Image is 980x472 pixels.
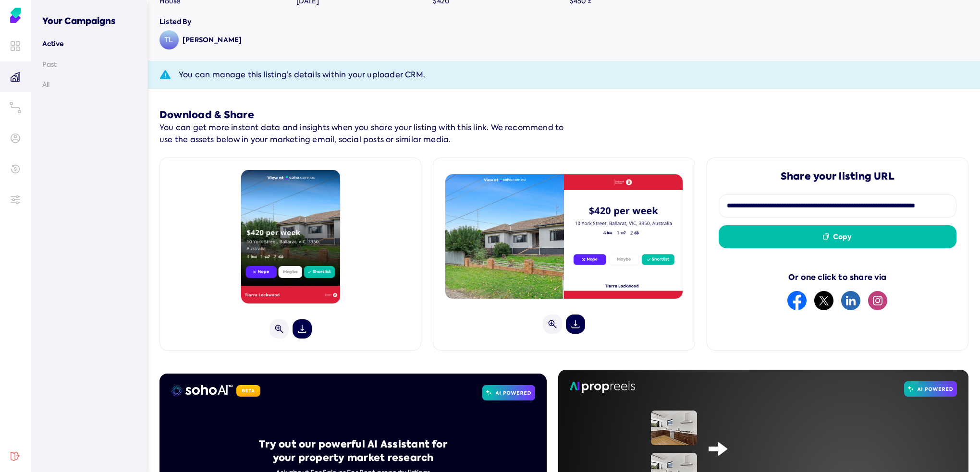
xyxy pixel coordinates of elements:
[445,174,682,299] img: 1758611659776.png
[42,4,135,27] h3: Your Campaigns
[651,411,697,445] img: image
[159,30,179,49] span: Avatar of Tiarra Lockwood
[42,60,135,69] a: Past
[159,17,968,26] div: Listed By
[42,80,135,89] a: All
[833,232,852,242] span: Copy
[719,225,956,248] button: Copy
[814,291,833,313] button: twitter
[841,291,860,313] button: linkedin
[159,121,568,146] p: You can get more instant data and insights when you share your listing with this link. We recomme...
[241,170,341,304] img: 1758611662396.png
[159,30,179,49] span: TL
[183,35,242,45] label: [PERSON_NAME]
[42,39,135,48] a: Active
[159,108,568,121] h5: Download & Share
[257,437,449,464] h2: Try out our powerful AI Assistant for your property market research
[719,169,956,183] h5: Share your listing URL
[787,291,807,313] button: facebook
[8,8,23,23] img: Soho Agent Portal Home
[719,271,956,284] div: Or one click to share via
[179,69,425,81] span: You can manage this listing’s details within your uploader CRM.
